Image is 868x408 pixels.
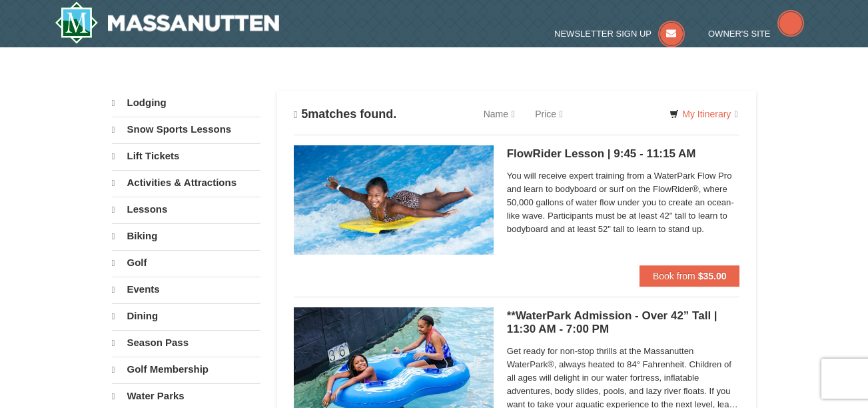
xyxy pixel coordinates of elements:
[554,29,651,39] span: Newsletter Sign Up
[112,223,260,249] a: Biking
[708,29,771,39] span: Owner's Site
[294,145,494,255] img: 6619917-216-363963c7.jpg
[112,197,260,222] a: Lessons
[640,265,740,287] button: Book from $35.00
[55,1,280,44] img: Massanutten Resort Logo
[507,309,740,336] h5: **WaterPark Admission - Over 42” Tall | 11:30 AM - 7:00 PM
[525,101,573,127] a: Price
[507,147,740,161] h5: FlowRider Lesson | 9:45 - 11:15 AM
[112,170,260,195] a: Activities & Attractions
[112,143,260,169] a: Lift Tickets
[112,250,260,275] a: Golf
[653,271,695,281] span: Book from
[474,101,525,127] a: Name
[112,330,260,355] a: Season Pass
[112,117,260,142] a: Snow Sports Lessons
[112,91,260,115] a: Lodging
[112,357,260,382] a: Golf Membership
[661,104,746,124] a: My Itinerary
[698,271,727,281] strong: $35.00
[112,277,260,302] a: Events
[55,1,280,44] a: Massanutten Resort
[554,29,685,39] a: Newsletter Sign Up
[112,303,260,329] a: Dining
[507,169,740,236] span: You will receive expert training from a WaterPark Flow Pro and learn to bodyboard or surf on the ...
[708,29,804,39] a: Owner's Site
